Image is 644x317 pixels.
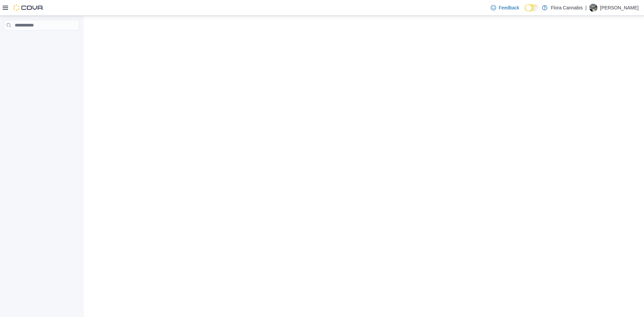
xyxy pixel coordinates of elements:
input: Dark Mode [525,4,539,11]
div: Erin Coulter [589,4,597,12]
a: Feedback [488,1,522,14]
nav: Complex example [4,32,79,48]
img: Cova [13,4,44,11]
p: [PERSON_NAME] [600,4,639,12]
span: Feedback [499,4,519,11]
p: Flora Cannabis [551,4,583,12]
p: | [585,4,587,12]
